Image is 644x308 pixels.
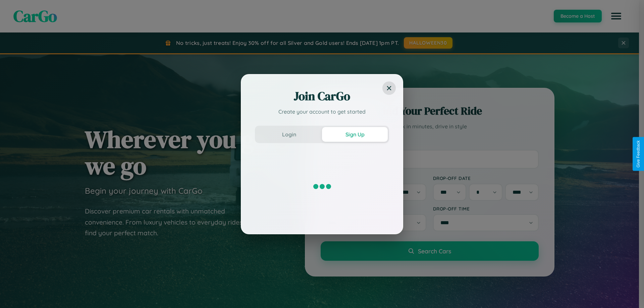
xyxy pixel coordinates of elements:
h2: Join CarGo [255,88,389,104]
p: Create your account to get started [255,108,389,116]
button: Login [256,127,322,142]
iframe: Intercom live chat [7,285,23,301]
div: Give Feedback [636,140,641,168]
button: Sign Up [322,127,388,142]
